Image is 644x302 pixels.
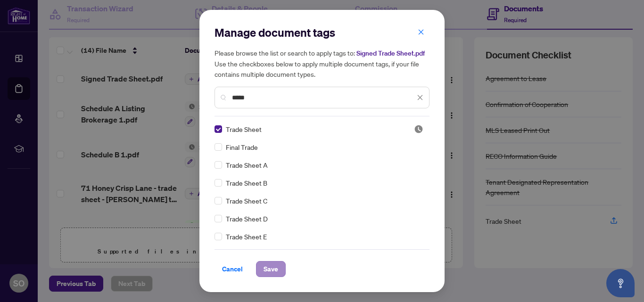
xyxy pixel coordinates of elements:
[226,142,258,152] span: Final Trade
[226,124,262,134] span: Trade Sheet
[215,48,429,79] h5: Please browse the list or search to apply tags to: Use the checkboxes below to apply multiple doc...
[215,25,429,40] h2: Manage document tags
[226,196,267,206] span: Trade Sheet C
[222,261,243,277] span: Cancel
[226,160,268,170] span: Trade Sheet A
[606,269,635,297] button: Open asap
[414,124,423,134] img: status
[417,94,423,101] span: close
[226,231,267,242] span: Trade Sheet E
[215,261,250,277] button: Cancel
[226,213,268,224] span: Trade Sheet D
[256,261,286,277] button: Save
[414,124,423,134] span: Pending Review
[226,178,267,188] span: Trade Sheet B
[418,29,424,35] span: close
[356,49,425,57] span: Signed Trade Sheet.pdf
[264,261,278,277] span: Save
